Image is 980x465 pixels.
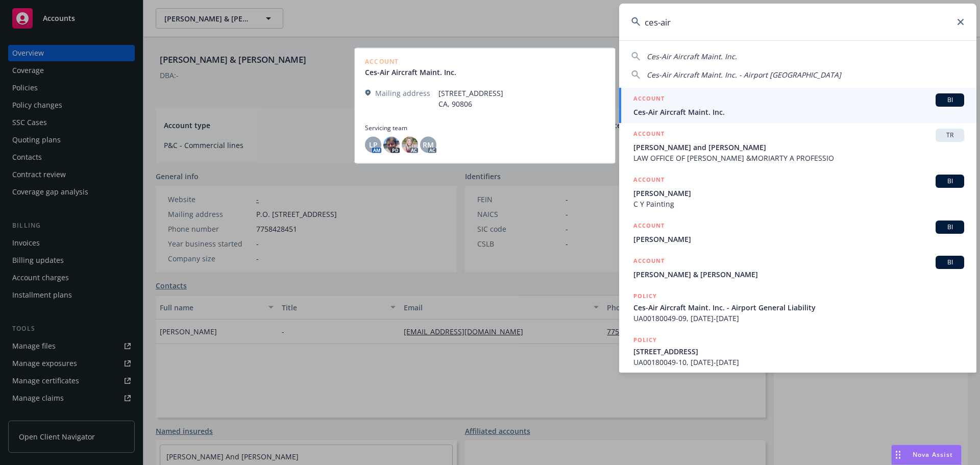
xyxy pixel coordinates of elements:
[633,175,665,187] h5: ACCOUNT
[633,221,665,233] h5: ACCOUNT
[633,335,657,345] h5: POLICY
[940,258,960,267] span: BI
[633,188,964,199] span: [PERSON_NAME]
[940,177,960,186] span: BI
[892,445,904,464] div: Drag to move
[619,285,976,329] a: POLICYCes-Air Aircraft Maint. Inc. - Airport General LiabilityUA00180049-09, [DATE]-[DATE]
[633,256,665,268] h5: ACCOUNT
[633,291,657,301] h5: POLICY
[619,329,976,373] a: POLICY[STREET_ADDRESS]UA00180049-10, [DATE]-[DATE]
[633,302,964,313] span: Ces-Air Aircraft Maint. Inc. - Airport General Liability
[633,313,964,324] span: UA00180049-09, [DATE]-[DATE]
[633,234,964,244] span: [PERSON_NAME]
[633,153,964,163] span: LAW OFFICE OF [PERSON_NAME] &MORIARTY A PROFESSIO
[633,199,964,209] span: C Y Painting
[940,95,960,105] span: BI
[633,107,964,117] span: Ces-Air Aircraft Maint. Inc.
[633,269,964,280] span: [PERSON_NAME] & [PERSON_NAME]
[647,52,737,61] span: Ces-Air Aircraft Maint. Inc.
[633,93,665,106] h5: ACCOUNT
[913,450,953,459] span: Nova Assist
[633,129,665,141] h5: ACCOUNT
[633,142,964,153] span: [PERSON_NAME] and [PERSON_NAME]
[647,70,841,80] span: Ces-Air Aircraft Maint. Inc. - Airport [GEOGRAPHIC_DATA]
[940,223,960,232] span: BI
[940,131,960,140] span: TR
[619,250,976,285] a: ACCOUNTBI[PERSON_NAME] & [PERSON_NAME]
[633,346,964,357] span: [STREET_ADDRESS]
[619,169,976,215] a: ACCOUNTBI[PERSON_NAME]C Y Painting
[619,123,976,169] a: ACCOUNTTR[PERSON_NAME] and [PERSON_NAME]LAW OFFICE OF [PERSON_NAME] &MORIARTY A PROFESSIO
[619,88,976,123] a: ACCOUNTBICes-Air Aircraft Maint. Inc.
[619,4,976,40] input: Search...
[619,215,976,250] a: ACCOUNTBI[PERSON_NAME]
[633,357,964,368] span: UA00180049-10, [DATE]-[DATE]
[891,445,962,465] button: Nova Assist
